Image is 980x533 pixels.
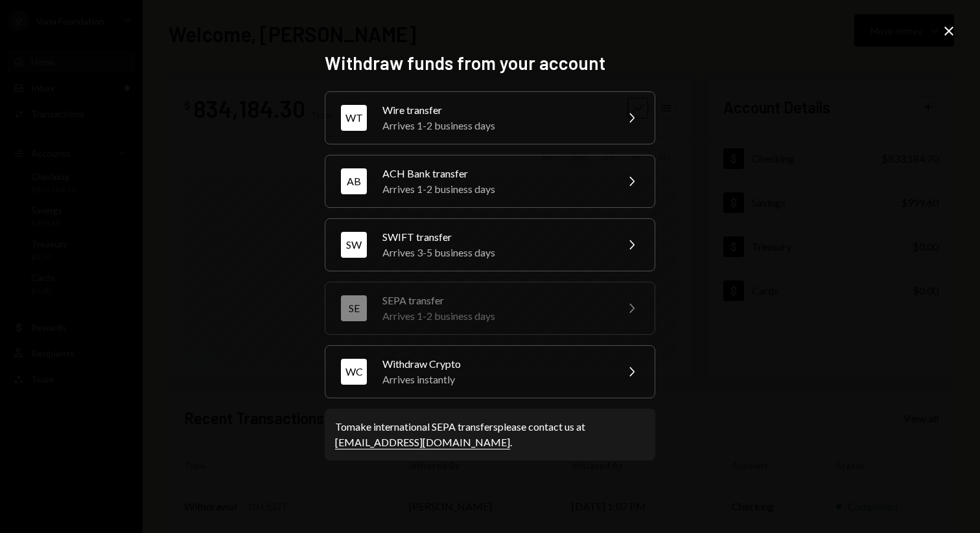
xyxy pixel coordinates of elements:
[382,229,608,245] div: SWIFT transfer
[341,295,367,321] div: SE
[335,419,645,450] div: To make international SEPA transfers please contact us at .
[341,232,367,258] div: SW
[325,155,655,208] button: ABACH Bank transferArrives 1-2 business days
[325,51,655,76] h2: Withdraw funds from your account
[382,372,608,387] div: Arrives instantly
[382,293,608,308] div: SEPA transfer
[382,181,608,197] div: Arrives 1-2 business days
[341,105,367,131] div: WT
[382,166,608,181] div: ACH Bank transfer
[325,218,655,271] button: SWSWIFT transferArrives 3-5 business days
[382,245,608,260] div: Arrives 3-5 business days
[341,168,367,194] div: AB
[325,282,655,335] button: SESEPA transferArrives 1-2 business days
[325,345,655,398] button: WCWithdraw CryptoArrives instantly
[382,308,608,324] div: Arrives 1-2 business days
[382,102,608,118] div: Wire transfer
[382,118,608,133] div: Arrives 1-2 business days
[335,436,510,449] a: [EMAIL_ADDRESS][DOMAIN_NAME]
[382,356,608,372] div: Withdraw Crypto
[341,359,367,385] div: WC
[325,91,655,144] button: WTWire transferArrives 1-2 business days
